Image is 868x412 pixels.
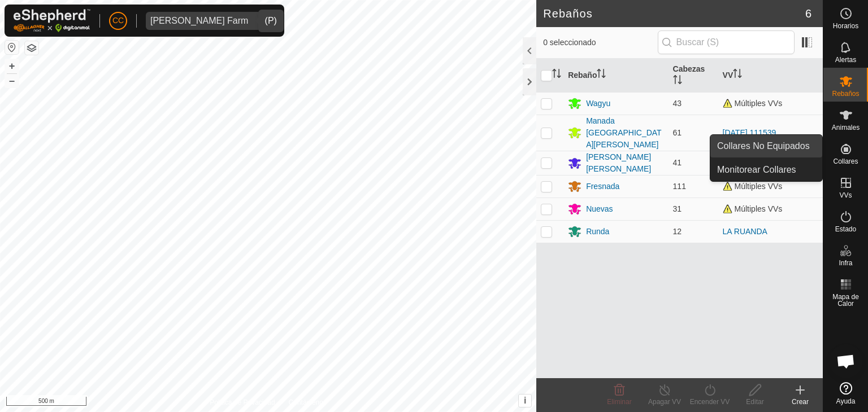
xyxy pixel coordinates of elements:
[150,16,248,25] div: [PERSON_NAME] Farm
[673,77,682,86] p-sorticon: Activar para ordenar
[717,163,796,177] span: Monitorear Collares
[210,397,275,407] a: Política de Privacidad
[289,397,327,407] a: Contáctenos
[723,128,776,137] a: [DATE] 111539
[253,12,275,30] div: dropdown trigger
[723,227,767,236] a: LA RUANDA
[673,204,682,213] span: 31
[25,41,38,55] button: Capas del Mapa
[833,23,858,29] span: Horarios
[826,293,865,307] span: Mapa de Calor
[673,182,686,191] span: 111
[732,397,778,407] div: Editar
[586,151,663,175] div: [PERSON_NAME] [PERSON_NAME]
[673,99,682,108] span: 43
[710,135,822,157] a: Collares No Equipados
[723,182,783,191] span: Múltiples VVs
[829,344,863,378] div: Chat abierto
[5,41,19,54] button: Restablecer Mapa
[5,59,19,73] button: +
[5,74,19,87] button: –
[14,9,90,32] img: Logo Gallagher
[723,204,783,213] span: Múltiples VVs
[673,227,682,236] span: 12
[833,158,858,165] span: Collares
[718,59,823,93] th: VV
[586,203,613,215] div: Nuevas
[835,56,856,63] span: Alertas
[832,90,859,97] span: Rebaños
[658,30,795,54] input: Buscar (S)
[673,158,682,167] span: 41
[586,181,619,192] div: Fresnada
[835,226,856,233] span: Estado
[524,396,526,405] span: i
[710,159,822,181] a: Monitorear Collares
[607,398,631,406] span: Eliminar
[687,397,732,407] div: Encender VV
[673,128,682,137] span: 61
[823,378,868,409] a: Ayuda
[597,71,606,80] p-sorticon: Activar para ordenar
[543,37,657,49] span: 0 seleccionado
[778,397,823,407] div: Crear
[805,5,811,22] span: 6
[552,71,561,80] p-sorticon: Activar para ordenar
[112,15,124,27] span: CC
[586,115,663,151] div: Manada [GEOGRAPHIC_DATA][PERSON_NAME]
[723,99,783,108] span: Múltiples VVs
[733,71,742,80] p-sorticon: Activar para ordenar
[642,397,687,407] div: Apagar VV
[146,12,253,30] span: Alarcia Monja Farm
[717,139,810,153] span: Collares No Equipados
[543,7,805,20] h2: Rebaños
[586,98,610,109] div: Wagyu
[839,192,852,199] span: VVs
[832,124,860,131] span: Animales
[836,398,856,405] span: Ayuda
[669,59,718,93] th: Cabezas
[586,226,609,238] div: Runda
[519,395,531,407] button: i
[563,59,668,93] th: Rebaño
[839,260,852,266] span: Infra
